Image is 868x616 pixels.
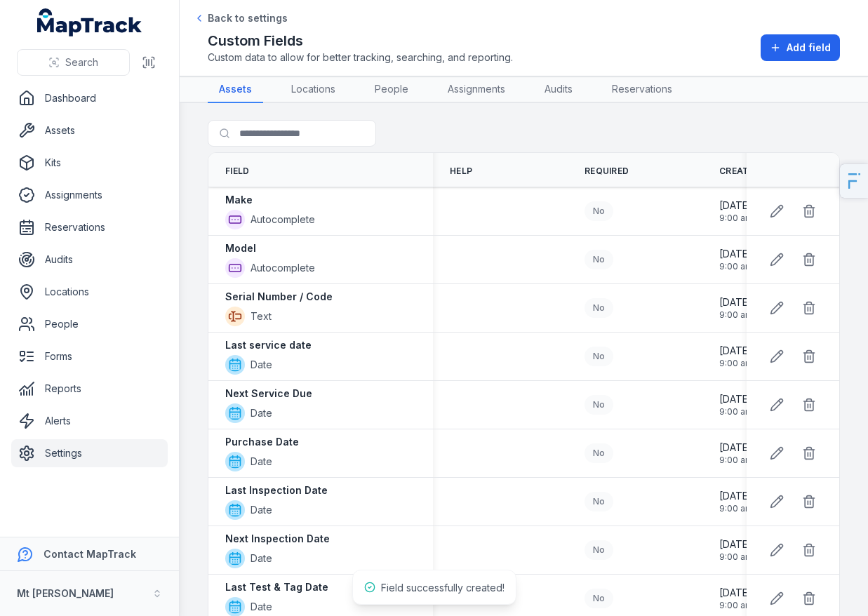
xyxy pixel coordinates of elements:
span: 9:00 am [719,213,753,224]
a: Kits [11,149,168,177]
span: 9:00 am [719,600,753,611]
span: Back to settings [208,11,288,25]
strong: Last Test & Tag Date [225,580,328,594]
a: People [11,310,168,338]
span: [DATE] [719,441,753,455]
span: [DATE] [719,344,753,358]
span: Field successfully created! [381,582,505,594]
a: Audits [11,246,168,274]
a: Locations [280,76,347,103]
strong: Next Service Due [225,387,312,401]
strong: Purchase Date [225,435,299,449]
span: Search [65,55,98,69]
span: 9:00 am [719,406,753,417]
span: [DATE] [719,295,753,309]
span: Date [251,551,272,565]
div: No [585,298,613,318]
h2: Custom Fields [208,31,513,51]
strong: Next Inspection Date [225,532,330,546]
span: Field [225,166,250,177]
div: No [585,443,613,463]
span: 9:00 am [719,503,753,514]
strong: Last service date [225,338,312,352]
span: 9:00 am [719,358,753,369]
button: Add field [761,34,840,61]
time: 18/08/2025, 9:00:22 am [719,392,753,417]
div: No [585,540,613,560]
time: 18/08/2025, 9:00:22 am [719,295,753,321]
a: Forms [11,342,168,370]
a: Assets [208,76,263,103]
a: Audits [533,76,584,103]
a: Assignments [436,76,516,103]
div: No [585,347,613,366]
time: 18/08/2025, 9:00:22 am [719,586,753,611]
div: No [585,250,613,269]
span: Date [251,600,272,614]
span: 9:00 am [719,261,753,272]
strong: Make [225,193,253,207]
time: 18/08/2025, 9:00:22 am [719,489,753,514]
span: [DATE] [719,489,753,503]
a: Reservations [11,213,168,241]
a: Reports [11,375,168,403]
span: [DATE] [719,247,753,261]
a: Reservations [601,76,683,103]
a: Back to settings [194,11,288,25]
span: Text [251,309,272,323]
span: Custom data to allow for better tracking, searching, and reporting. [208,51,513,65]
span: Created Date [719,166,787,177]
time: 18/08/2025, 9:00:22 am [719,199,753,224]
a: Dashboard [11,84,168,112]
time: 18/08/2025, 9:00:22 am [719,537,753,563]
strong: Mt [PERSON_NAME] [17,587,114,599]
span: Date [251,406,272,420]
div: No [585,492,613,511]
strong: Serial Number / Code [225,290,333,304]
a: Settings [11,439,168,467]
strong: Last Inspection Date [225,483,328,497]
span: 9:00 am [719,309,753,321]
time: 18/08/2025, 9:00:22 am [719,247,753,272]
a: Assets [11,116,168,145]
span: 9:00 am [719,455,753,466]
span: Help [450,166,472,177]
span: Date [251,358,272,372]
span: [DATE] [719,199,753,213]
span: Date [251,503,272,517]
a: Assignments [11,181,168,209]
a: MapTrack [37,8,142,36]
a: Alerts [11,407,168,435]
div: No [585,395,613,415]
time: 18/08/2025, 9:00:22 am [719,441,753,466]
span: [DATE] [719,586,753,600]
strong: Contact MapTrack [44,548,136,560]
span: [DATE] [719,392,753,406]
a: Locations [11,278,168,306]
span: Autocomplete [251,261,315,275]
time: 18/08/2025, 9:00:22 am [719,344,753,369]
span: [DATE] [719,537,753,551]
span: Date [251,455,272,469]
a: People [363,76,420,103]
span: Autocomplete [251,213,315,227]
span: Required [585,166,629,177]
div: No [585,589,613,608]
strong: Model [225,241,256,255]
div: No [585,201,613,221]
span: 9:00 am [719,551,753,563]
button: Search [17,49,130,76]
span: Add field [787,41,831,55]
